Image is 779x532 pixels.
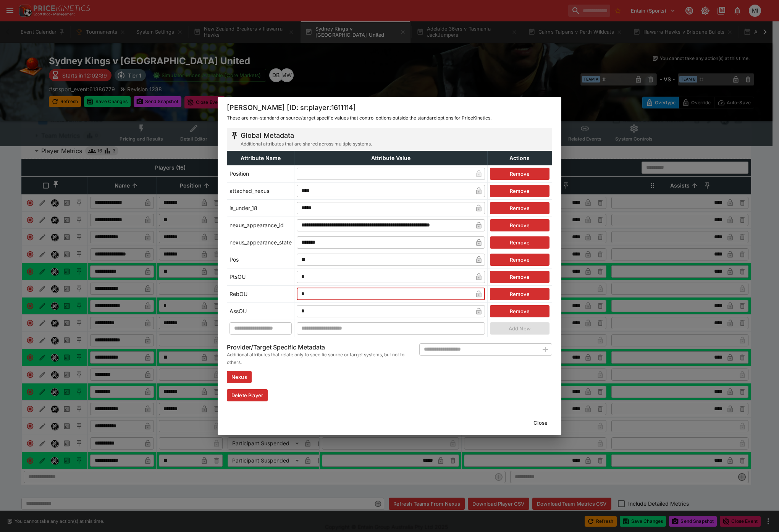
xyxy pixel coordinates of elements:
span: These are non-standard or source/target specific values that control options outside the standard... [227,115,491,121]
button: Remove [490,185,550,197]
button: Remove [490,219,550,231]
td: nexus_appearance_id [227,217,294,234]
td: PtsOU [227,268,294,285]
button: Close [529,417,552,429]
td: Pos [227,251,294,268]
th: Actions [487,151,552,165]
td: Position [227,165,294,182]
button: Remove [490,305,550,317]
th: Attribute Value [294,151,488,165]
td: attached_nexus [227,182,294,199]
span: Additional attributes that are shared across multiple systems. [241,140,372,148]
button: Nexus [227,371,252,383]
td: AssOU [227,302,294,320]
h5: Global Metadata [241,131,372,140]
h5: [PERSON_NAME] [ID: sr:player:1611114] [227,103,552,112]
td: RebOU [227,285,294,302]
span: Additional attributes that relate only to specific source or target systems, but not to others. [227,351,415,366]
button: Remove [490,288,550,300]
button: Remove [490,236,550,249]
h6: Provider/Target Specific Metadata [227,343,415,351]
td: nexus_appearance_state [227,234,294,251]
button: Delete Player [227,389,268,401]
th: Attribute Name [227,151,294,165]
td: is_under_18 [227,199,294,217]
button: Remove [490,254,550,266]
button: Remove [490,271,550,283]
button: Remove [490,168,550,180]
button: Remove [490,202,550,214]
